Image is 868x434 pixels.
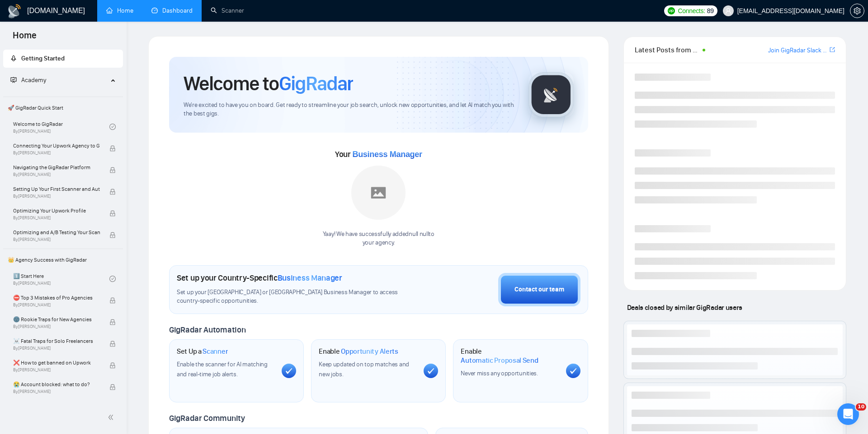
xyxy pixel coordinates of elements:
span: By [PERSON_NAME] [13,346,100,351]
span: check-circle [109,276,116,282]
a: setting [850,7,864,14]
li: Getting Started [3,50,123,68]
h1: Set Up a [177,347,228,356]
span: fund-projection-screen [10,77,17,83]
span: Optimizing Your Upwork Profile [13,206,100,215]
span: setting [850,7,864,14]
span: Deals closed by similar GigRadar users [623,300,746,315]
a: export [830,46,835,54]
span: check-circle [109,124,116,130]
div: Contact our team [514,285,564,295]
span: 89 [707,6,714,16]
span: We're excited to have you on board. Get ready to streamline your job search, unlock new opportuni... [184,101,514,118]
span: By [PERSON_NAME] [13,194,100,199]
a: homeHome [106,7,133,14]
span: lock [109,145,116,152]
span: Enable the scanner for AI matching and real-time job alerts. [177,360,268,378]
img: logo [7,4,22,18]
span: Opportunity Alerts [341,347,398,356]
span: GigRadar [279,71,353,96]
span: GigRadar Automation [169,325,245,335]
span: Academy [10,76,46,84]
span: Keep updated on top matches and new jobs. [319,360,409,378]
span: Navigating the GigRadar Platform [13,163,100,172]
button: setting [850,4,864,18]
span: Set up your [GEOGRAPHIC_DATA] or [GEOGRAPHIC_DATA] Business Manager to access country-specific op... [177,288,419,305]
h1: Enable [461,347,558,365]
span: By [PERSON_NAME] [13,172,100,177]
span: lock [109,341,116,347]
a: searchScanner [211,7,244,14]
img: upwork-logo.png [668,7,675,14]
div: Yaay! We have successfully added null null to [323,230,434,247]
button: Contact our team [498,273,580,306]
span: Setting Up Your First Scanner and Auto-Bidder [13,185,100,194]
span: 10 [856,403,866,411]
span: By [PERSON_NAME] [13,367,100,373]
span: By [PERSON_NAME] [13,324,100,329]
span: By [PERSON_NAME] [13,150,100,156]
a: Welcome to GigRadarBy[PERSON_NAME] [13,117,109,137]
span: user [725,8,731,14]
span: Automatic Proposal Send [461,356,538,365]
span: export [830,46,835,53]
span: Your [335,149,422,159]
span: Connects: [678,6,705,16]
h1: Set up your Country-Specific [177,273,342,283]
span: lock [109,297,116,304]
span: lock [109,384,116,390]
span: lock [109,232,116,238]
span: Connecting Your Upwork Agency to GigRadar [13,141,100,150]
span: Getting Started [21,55,65,62]
img: gigradar-logo.png [528,72,574,117]
span: GigRadar Community [169,413,245,423]
span: By [PERSON_NAME] [13,302,100,308]
span: By [PERSON_NAME] [13,389,100,394]
span: 😭 Account blocked: what to do? [13,380,100,389]
span: ⛔ Top 3 Mistakes of Pro Agencies [13,293,100,302]
span: Business Manager [278,273,342,283]
h1: Enable [319,347,398,356]
a: dashboardDashboard [151,7,193,14]
h1: Welcome to [184,71,353,96]
span: 🌚 Rookie Traps for New Agencies [13,315,100,324]
p: your agency . [323,239,434,247]
span: Scanner [203,347,228,356]
span: Never miss any opportunities. [461,369,538,377]
span: Latest Posts from the GigRadar Community [635,44,700,55]
span: By [PERSON_NAME] [13,215,100,221]
span: double-left [108,413,117,422]
span: 👑 Agency Success with GigRadar [4,251,122,269]
span: Home [5,29,44,48]
span: Academy [21,76,46,84]
img: placeholder.png [351,166,406,220]
span: ❌ How to get banned on Upwork [13,358,100,367]
span: ☠️ Fatal Traps for Solo Freelancers [13,337,100,346]
span: lock [109,189,116,195]
span: Optimizing and A/B Testing Your Scanner for Better Results [13,228,100,237]
a: 1️⃣ Start HereBy[PERSON_NAME] [13,269,109,289]
span: lock [109,319,116,325]
span: 🚀 GigRadar Quick Start [4,99,122,117]
span: lock [109,167,116,173]
span: By [PERSON_NAME] [13,237,100,242]
span: rocket [10,55,17,61]
span: Business Manager [352,150,422,159]
iframe: Intercom live chat [837,403,859,425]
a: Join GigRadar Slack Community [768,46,828,55]
span: lock [109,362,116,369]
span: lock [109,210,116,217]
